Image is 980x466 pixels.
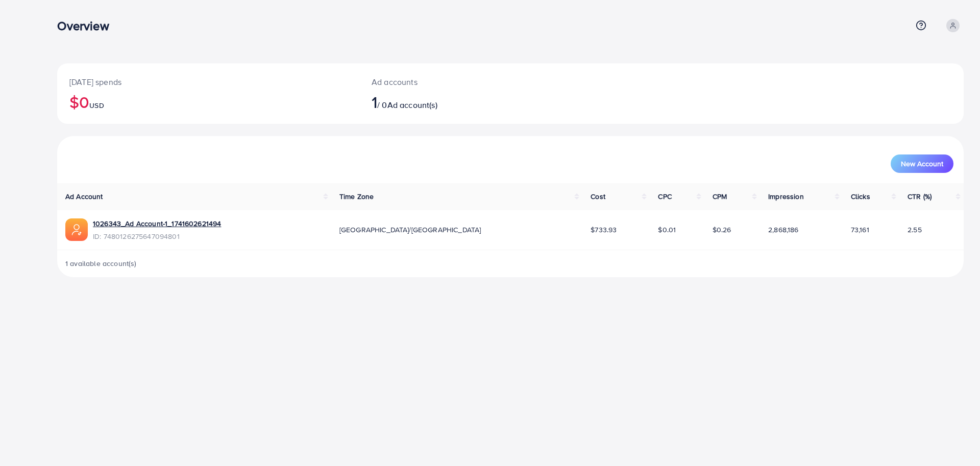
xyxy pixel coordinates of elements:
span: ID: 7480126275647094801 [93,231,221,241]
span: Ad account(s) [387,99,437,110]
span: Time Zone [339,191,374,202]
span: $0.01 [658,225,676,235]
span: 2,868,186 [768,225,798,235]
span: Ad Account [65,191,103,202]
h3: Overview [57,18,117,33]
span: 1 [372,90,377,114]
span: Impression [768,191,804,202]
p: [DATE] spends [69,76,347,88]
p: Ad accounts [372,76,574,88]
span: Cost [591,191,605,202]
span: 2.55 [908,225,922,235]
span: 73,161 [851,225,869,235]
a: 1026343_Ad Account-1_1741602621494 [93,218,221,229]
span: Clicks [851,191,870,202]
span: 1 available account(s) [65,258,137,269]
img: ic-ads-acc.e4c84228.svg [65,218,88,241]
span: $0.26 [713,225,731,235]
button: New Account [891,154,953,173]
span: CPM [713,191,727,202]
span: CTR (%) [908,191,932,202]
span: CPC [658,191,671,202]
span: [GEOGRAPHIC_DATA]/[GEOGRAPHIC_DATA] [339,225,481,235]
h2: / 0 [372,92,574,112]
span: $733.93 [591,225,617,235]
span: USD [89,100,104,110]
span: New Account [901,160,943,167]
h2: $0 [69,92,347,112]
